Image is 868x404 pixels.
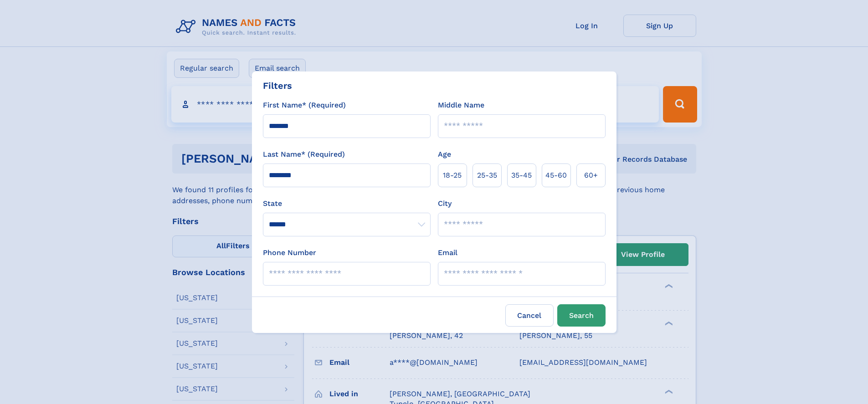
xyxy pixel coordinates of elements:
[545,170,567,181] span: 45‑60
[263,79,292,92] div: Filters
[263,149,345,160] label: Last Name* (Required)
[443,170,462,181] span: 18‑25
[263,100,346,111] label: First Name* (Required)
[438,149,451,160] label: Age
[511,170,532,181] span: 35‑45
[438,247,457,258] label: Email
[438,198,452,209] label: City
[263,247,316,258] label: Phone Number
[505,304,554,327] label: Cancel
[263,198,431,209] label: State
[477,170,497,181] span: 25‑35
[584,170,598,181] span: 60+
[557,304,606,327] button: Search
[438,100,484,111] label: Middle Name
